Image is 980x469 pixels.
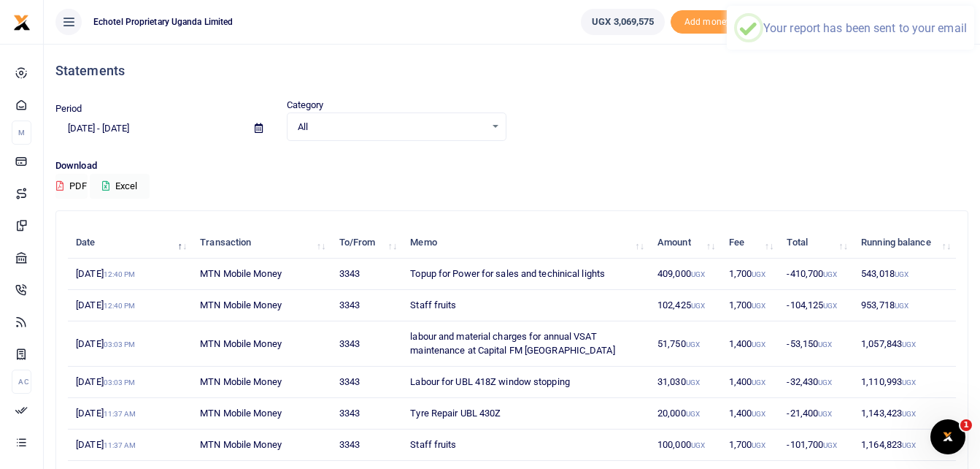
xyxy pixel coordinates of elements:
[192,227,331,259] th: Transaction: activate to sort column ascending
[12,370,31,394] li: Ac
[853,227,956,259] th: Running balance: activate to sort column ascending
[720,367,779,398] td: 1,400
[104,441,136,449] small: 11:37 AM
[902,410,916,418] small: UGX
[649,321,721,367] td: 51,750
[104,378,136,386] small: 03:03 PM
[575,9,671,35] li: Wallet ballance
[402,430,649,461] td: Staff fruits
[720,290,779,321] td: 1,700
[823,441,837,449] small: UGX
[649,367,721,398] td: 31,030
[853,430,956,461] td: 1,164,823
[55,116,243,141] input: select period
[68,430,192,461] td: [DATE]
[853,259,956,290] td: 543,018
[90,174,150,199] button: Excel
[853,321,956,367] td: 1,057,843
[55,159,968,174] p: Download
[68,398,192,430] td: [DATE]
[402,290,649,321] td: Staff fruits
[818,410,832,418] small: UGX
[13,14,31,31] img: logo-small
[779,227,853,259] th: Total: activate to sort column ascending
[104,340,136,348] small: 03:03 PM
[763,21,967,35] div: Your report has been sent to your email
[55,63,968,79] h4: Statements
[720,430,779,461] td: 1,700
[853,367,956,398] td: 1,110,993
[671,10,744,34] li: Toup your wallet
[691,270,705,278] small: UGX
[331,321,402,367] td: 3343
[823,302,837,310] small: UGX
[192,367,331,398] td: MTN Mobile Money
[779,367,853,398] td: -32,430
[779,290,853,321] td: -104,125
[752,378,765,386] small: UGX
[686,340,700,348] small: UGX
[55,174,88,199] button: PDF
[671,10,744,34] span: Add money
[902,378,916,386] small: UGX
[649,398,721,430] td: 20,000
[402,259,649,290] td: Topup for Power for sales and techinical lights
[13,16,31,27] a: logo-small logo-large logo-large
[88,15,239,28] span: Echotel Proprietary Uganda Limited
[192,259,331,290] td: MTN Mobile Money
[331,398,402,430] td: 3343
[68,290,192,321] td: [DATE]
[192,321,331,367] td: MTN Mobile Money
[752,270,765,278] small: UGX
[331,290,402,321] td: 3343
[853,398,956,430] td: 1,143,423
[818,378,832,386] small: UGX
[104,410,136,418] small: 11:37 AM
[686,410,700,418] small: UGX
[895,302,908,310] small: UGX
[649,227,721,259] th: Amount: activate to sort column ascending
[331,227,402,259] th: To/From: activate to sort column ascending
[649,430,721,461] td: 100,000
[930,419,965,454] iframe: Intercom live chat
[818,340,832,348] small: UGX
[720,398,779,430] td: 1,400
[720,259,779,290] td: 1,700
[779,398,853,430] td: -21,400
[895,270,908,278] small: UGX
[68,259,192,290] td: [DATE]
[592,15,654,29] span: UGX 3,069,575
[68,227,192,259] th: Date: activate to sort column descending
[752,340,765,348] small: UGX
[823,270,837,278] small: UGX
[649,259,721,290] td: 409,000
[68,321,192,367] td: [DATE]
[298,120,485,134] span: All
[12,121,31,145] li: M
[68,367,192,398] td: [DATE]
[691,302,705,310] small: UGX
[331,259,402,290] td: 3343
[192,398,331,430] td: MTN Mobile Money
[779,430,853,461] td: -101,700
[192,430,331,461] td: MTN Mobile Money
[902,441,916,449] small: UGX
[686,378,700,386] small: UGX
[287,98,324,113] label: Category
[649,290,721,321] td: 102,425
[671,15,744,26] a: Add money
[55,102,82,116] label: Period
[752,302,765,310] small: UGX
[960,419,972,431] span: 1
[720,227,779,259] th: Fee: activate to sort column ascending
[720,321,779,367] td: 1,400
[902,340,916,348] small: UGX
[104,302,136,310] small: 12:40 PM
[331,430,402,461] td: 3343
[752,410,765,418] small: UGX
[402,321,649,367] td: labour and material charges for annual VSAT maintenance at Capital FM [GEOGRAPHIC_DATA]
[104,270,136,278] small: 12:40 PM
[752,441,765,449] small: UGX
[331,367,402,398] td: 3343
[853,290,956,321] td: 953,718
